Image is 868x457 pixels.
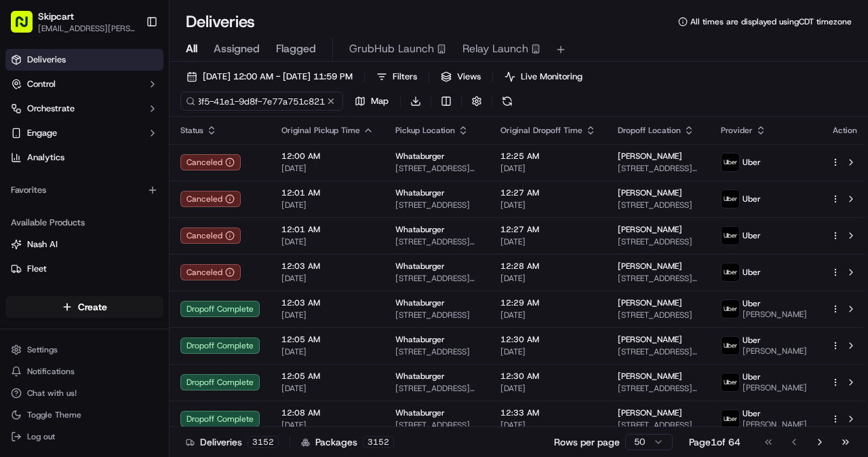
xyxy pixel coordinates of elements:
[500,125,583,136] span: Original Dropoff Time
[618,187,682,198] span: [PERSON_NAME]
[5,405,163,424] button: Toggle Theme
[231,133,247,149] button: Start new chat
[180,227,241,244] button: Canceled
[5,258,163,280] button: Fleet
[363,436,394,448] div: 3152
[500,200,596,211] span: [DATE]
[135,230,164,240] span: Pylon
[831,125,859,136] div: Action
[500,224,596,235] span: 12:27 AM
[180,154,241,170] button: Canceled
[281,346,374,357] span: [DATE]
[281,200,374,211] span: [DATE]
[5,234,163,255] button: Nash AI
[301,435,394,449] div: Packages
[500,346,596,357] span: [DATE]
[500,310,596,321] span: [DATE]
[281,334,374,345] span: 12:05 AM
[281,151,374,162] span: 12:00 AM
[248,436,279,448] div: 3152
[27,344,58,355] span: Settings
[618,310,699,321] span: [STREET_ADDRESS]
[743,298,761,309] span: Uber
[395,334,445,345] span: Whataburger
[618,224,682,235] span: [PERSON_NAME]
[281,125,360,136] span: Original Pickup Time
[395,163,479,174] span: [STREET_ADDRESS][PERSON_NAME]
[500,420,596,431] span: [DATE]
[498,92,517,111] button: Refresh
[618,125,681,136] span: Dropoff Location
[618,346,699,357] span: [STREET_ADDRESS][PERSON_NAME]
[500,151,596,162] span: 12:25 AM
[5,340,163,359] button: Settings
[395,125,455,136] span: Pickup Location
[5,49,163,71] a: Deliveries
[14,129,38,153] img: 1736555255976-a54dd68f-1ca7-489b-9aae-adbdc363a1c4
[115,198,125,208] div: 💻
[500,371,596,382] span: 12:30 AM
[180,264,241,280] button: Canceled
[393,71,417,83] span: Filters
[395,200,479,211] span: [STREET_ADDRESS]
[722,153,739,171] img: uber-new-logo.jpeg
[5,296,163,318] button: Create
[5,122,163,144] button: Engage
[618,200,699,211] span: [STREET_ADDRESS]
[722,227,739,244] img: uber-new-logo.jpeg
[46,129,222,143] div: Start new chat
[281,236,374,247] span: [DATE]
[500,273,596,284] span: [DATE]
[395,236,479,247] span: [STREET_ADDRESS][PERSON_NAME]
[349,92,395,111] button: Map
[618,334,682,345] span: [PERSON_NAME]
[5,384,163,403] button: Chat with us!
[743,408,761,419] span: Uber
[743,382,807,393] span: [PERSON_NAME]
[500,297,596,308] span: 12:29 AM
[618,407,682,418] span: [PERSON_NAME]
[722,373,739,391] img: uber-new-logo.jpeg
[500,187,596,198] span: 12:27 AM
[281,420,374,431] span: [DATE]
[5,427,163,446] button: Log out
[722,410,739,428] img: uber-new-logo.jpeg
[11,238,158,251] a: Nash AI
[5,98,163,120] button: Orchestrate
[743,419,807,430] span: [PERSON_NAME]
[743,157,761,168] span: Uber
[500,236,596,247] span: [DATE]
[27,127,57,139] span: Engage
[27,151,64,164] span: Analytics
[618,163,699,174] span: [STREET_ADDRESS][PERSON_NAME]
[618,151,682,162] span: [PERSON_NAME]
[281,163,374,174] span: [DATE]
[395,151,445,162] span: Whataburger
[618,297,682,308] span: [PERSON_NAME]
[27,366,75,377] span: Notifications
[521,71,583,83] span: Live Monitoring
[109,191,223,215] a: 💻API Documentation
[457,71,481,83] span: Views
[743,335,761,346] span: Uber
[38,10,74,23] button: Skipcart
[180,92,343,111] input: Type to search
[186,11,255,33] h1: Deliveries
[8,191,109,215] a: 📗Knowledge Base
[14,198,24,208] div: 📗
[743,346,807,357] span: [PERSON_NAME]
[11,263,158,275] a: Fleet
[180,67,359,86] button: [DATE] 12:00 AM - [DATE] 11:59 PM
[462,41,528,57] span: Relay Launch
[5,147,163,168] a: Analytics
[180,191,241,207] button: Canceled
[722,263,739,281] img: uber-new-logo.jpeg
[96,229,164,240] a: Powered byPylon
[349,41,434,57] span: GrubHub Launch
[27,263,47,275] span: Fleet
[500,334,596,345] span: 12:30 AM
[27,388,77,399] span: Chat with us!
[186,41,197,57] span: All
[27,238,58,251] span: Nash AI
